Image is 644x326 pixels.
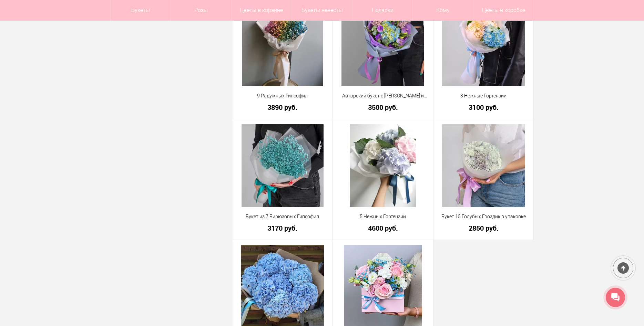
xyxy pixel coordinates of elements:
[237,224,328,232] a: 3170 руб.
[337,213,429,220] a: 5 Нежных Гортензий
[337,224,429,232] a: 4600 руб.
[438,104,529,111] a: 3100 руб.
[442,124,525,207] img: Букет 15 Голубых Гвоздик в упаковке
[337,104,429,111] a: 3500 руб.
[438,92,529,99] a: 3 Нежные Гортензии
[237,92,328,99] a: 9 Радужных Гипсофил
[242,3,323,86] img: 9 Радужных Гипсофил
[242,124,324,207] img: Букет из 7 Бирюзовых Гипсофил
[350,124,416,207] img: 5 Нежных Гортензий
[237,213,328,220] a: Букет из 7 Бирюзовых Гипсофил
[442,3,525,86] img: 3 Нежные Гортензии
[438,213,529,220] a: Букет 15 Голубых Гвоздик в упаковке
[237,104,328,111] a: 3890 руб.
[337,92,429,99] a: Авторский букет с [PERSON_NAME] и гортензией
[438,224,529,232] a: 2850 руб.
[341,3,424,86] img: Авторский букет с эустомой и гортензией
